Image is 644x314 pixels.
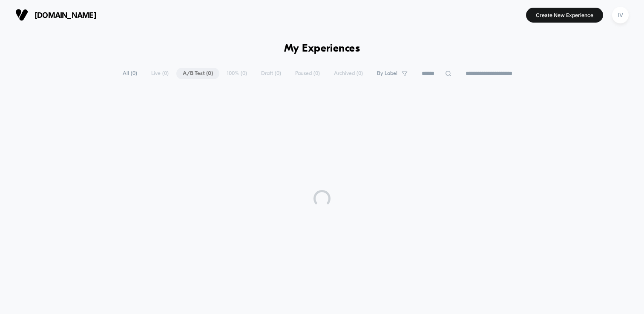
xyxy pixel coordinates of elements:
[13,8,99,22] button: [DOMAIN_NAME]
[116,68,144,79] span: All ( 0 )
[526,8,603,23] button: Create New Experience
[609,6,631,24] button: IV
[284,43,360,55] h1: My Experiences
[15,9,28,21] img: Visually logo
[377,70,397,77] span: By Label
[612,7,629,23] div: IV
[34,11,96,20] span: [DOMAIN_NAME]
